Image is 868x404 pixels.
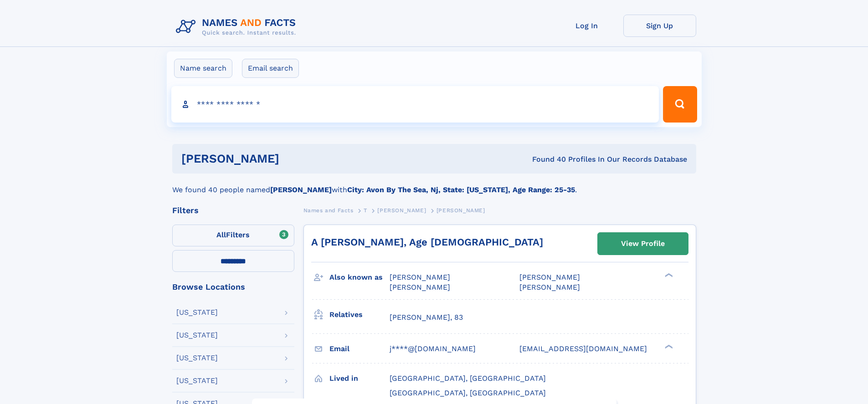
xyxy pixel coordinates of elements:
span: [PERSON_NAME] [390,273,450,281]
div: View Profile [621,233,665,254]
span: T [364,207,367,214]
b: [PERSON_NAME] [270,185,332,194]
span: [PERSON_NAME] [519,283,580,291]
a: Sign Up [623,15,696,37]
span: [GEOGRAPHIC_DATA], [GEOGRAPHIC_DATA] [390,389,546,397]
img: Logo Names and Facts [172,15,303,39]
a: T [364,205,367,216]
span: All [216,230,226,239]
label: Name search [174,59,232,78]
div: ❯ [663,343,673,349]
a: A [PERSON_NAME], Age [DEMOGRAPHIC_DATA] [311,236,543,248]
h3: Also known as [329,270,390,285]
b: City: Avon By The Sea, Nj, State: [US_STATE], Age Range: 25-35 [347,185,575,194]
span: [PERSON_NAME] [519,273,580,281]
div: Found 40 Profiles In Our Records Database [406,154,687,164]
label: Filters [172,225,294,246]
input: search input [171,86,659,123]
button: Search Button [663,86,697,123]
a: View Profile [598,233,688,255]
span: [PERSON_NAME] [377,207,426,214]
div: Browse Locations [172,283,294,291]
div: Filters [172,206,294,215]
h1: [PERSON_NAME] [181,153,406,164]
a: Log In [550,15,623,37]
div: [US_STATE] [176,309,218,316]
span: [EMAIL_ADDRESS][DOMAIN_NAME] [519,344,647,353]
div: We found 40 people named with . [172,174,696,195]
h3: Email [329,341,390,357]
h3: Lived in [329,371,390,386]
a: [PERSON_NAME], 83 [390,312,463,322]
div: [US_STATE] [176,332,218,339]
h3: Relatives [329,307,390,322]
a: Names and Facts [303,205,354,216]
div: [US_STATE] [176,354,218,362]
div: [US_STATE] [176,377,218,384]
span: [PERSON_NAME] [437,207,485,214]
a: [PERSON_NAME] [377,205,426,216]
span: [GEOGRAPHIC_DATA], [GEOGRAPHIC_DATA] [390,374,546,383]
label: Email search [242,59,299,78]
span: [PERSON_NAME] [390,283,450,291]
div: ❯ [663,272,673,278]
